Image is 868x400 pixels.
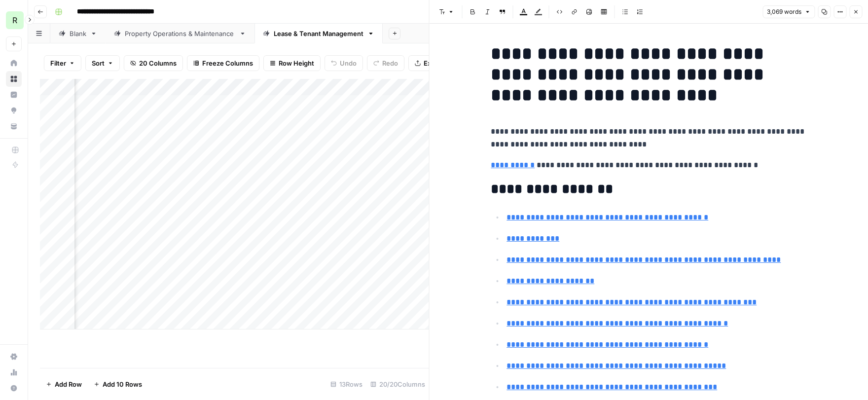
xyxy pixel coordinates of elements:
div: Lease & Tenant Management [274,29,363,38]
button: Undo [325,55,363,71]
span: Sort [92,58,105,68]
a: Property Operations & Maintenance [106,24,254,43]
button: Workspace: Re-Leased [6,8,22,33]
span: Add 10 Rows [103,379,142,389]
span: Undo [340,58,357,68]
button: Sort [85,55,120,71]
a: Lease & Tenant Management [254,24,383,43]
button: Add Row [40,376,88,392]
button: Redo [367,55,404,71]
span: Filter [50,58,66,68]
span: Add Row [55,379,82,389]
button: 3,069 words [762,5,815,18]
span: R [12,14,17,26]
div: 13 Rows [326,376,366,392]
a: Your Data [6,118,22,134]
button: Row Height [263,55,321,71]
span: Redo [382,58,398,68]
button: Freeze Columns [187,55,259,71]
span: 3,069 words [767,7,801,16]
span: Freeze Columns [202,58,253,68]
a: Blank [50,24,106,43]
span: Row Height [279,58,314,68]
a: Opportunities [6,103,22,118]
span: 20 Columns [139,58,177,68]
button: Export CSV [408,55,465,71]
button: Add 10 Rows [88,376,148,392]
button: Help + Support [6,380,22,396]
a: Home [6,55,22,71]
div: Property Operations & Maintenance [125,29,235,38]
a: Browse [6,71,22,87]
a: Usage [6,364,22,380]
button: 20 Columns [124,55,183,71]
a: Settings [6,349,22,364]
span: Export CSV [424,58,459,68]
a: Insights [6,87,22,103]
button: Filter [44,55,81,71]
div: 20/20 Columns [366,376,429,392]
div: Blank [70,29,86,38]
